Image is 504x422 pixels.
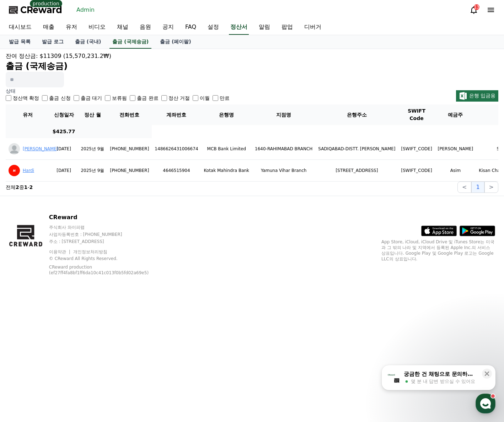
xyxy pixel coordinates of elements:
a: 발급 목록 [3,35,36,49]
td: [PERSON_NAME] [435,138,476,160]
td: 4646515904 [152,160,201,182]
th: 전화번호 [107,104,152,125]
p: 사업자등록번호 : [PHONE_NUMBER] [49,232,174,237]
a: 출금 (국내) [69,35,107,49]
label: 출금 대기 [81,94,102,102]
p: 주소 : [STREET_ADDRESS] [49,239,174,244]
td: 2025년 9월 [78,160,107,182]
a: FAQ [179,20,202,35]
strong: 1 [24,184,28,190]
a: [PERSON_NAME] [23,146,58,151]
th: 신청일자 [50,104,78,125]
a: Admin [74,4,97,16]
td: [PHONE_NUMBER] [107,160,152,182]
th: 계좌번호 [152,104,201,125]
td: MCB Bank Limited [201,138,252,160]
label: 출금 완료 [137,94,158,102]
a: Hardi [23,168,34,173]
a: 설정 [202,20,225,35]
a: 발급 로그 [36,35,69,49]
a: 13 [470,6,478,14]
strong: 2 [16,184,19,190]
td: [SWIFT_CODE] [398,138,435,160]
p: CReward [49,213,174,222]
span: 대화 [65,236,74,242]
a: 음원 [134,20,157,35]
th: 은행주소 [315,104,398,125]
th: 예금주 [435,104,476,125]
th: 유저 [6,104,50,125]
td: SADIQABAD-DISTT. [PERSON_NAME] [315,138,398,160]
p: CReward production (ef27ff4fa8bf1ff6da10c41c013f0b5fd02a69e5) [49,264,163,276]
img: ACg8ocK6o0fCofFZMXaD0tWOdyBbmJ3D8oleYyj4Nkd9g64qlagD_Ss=s96-c [9,165,20,176]
td: Yamuna Vihar Branch [252,160,315,182]
td: [DATE] [50,160,78,182]
a: 비디오 [83,20,111,35]
th: 정산 월 [78,104,107,125]
p: $425.77 [53,128,75,135]
a: 유저 [60,20,83,35]
p: 상태 [6,87,230,94]
p: 주식회사 와이피랩 [49,224,174,230]
a: 알림 [253,20,276,35]
label: 정산 거절 [168,94,190,102]
div: 13 [474,4,479,10]
td: [DATE] [50,138,78,160]
td: Asim [435,160,476,182]
span: $11309 (15,570,231.2₩) [40,53,111,59]
td: 1640-RAHIMABAD BRANCH [252,138,315,160]
h2: 출금 (국제송금) [6,60,498,72]
img: profile_blank.webp [9,143,20,155]
th: 지점명 [252,104,315,125]
td: 2025년 9월 [78,138,107,160]
label: 출금 신청 [49,94,70,102]
label: 만료 [220,94,230,102]
a: 공지 [157,20,179,35]
td: [STREET_ADDRESS] [315,160,398,182]
label: 보류됨 [112,94,127,102]
span: 잔여 정산금: [6,53,38,59]
a: 팝업 [276,20,299,35]
a: 채널 [111,20,134,35]
a: 대시보드 [3,20,37,35]
a: 개인정보처리방침 [73,249,107,254]
a: 출금 (페이팔) [154,35,197,49]
span: 설정 [110,236,118,242]
a: CReward [9,4,62,16]
span: 홈 [22,236,27,242]
td: [SWIFT_CODE] [398,160,435,182]
th: 은행명 [201,104,252,125]
button: < [457,182,471,193]
a: 이용약관 [49,249,71,254]
td: [PHONE_NUMBER] [107,138,152,160]
td: 1486626431006674 [152,138,201,160]
th: SWIFT Code [398,104,435,125]
a: 디버거 [299,20,327,35]
span: 은행 입금용 [469,93,495,98]
a: 설정 [92,225,136,243]
button: 은행 입금용 [456,90,498,102]
label: 정산액 확정 [13,94,39,102]
p: App Store, iCloud, iCloud Drive 및 iTunes Store는 미국과 그 밖의 나라 및 지역에서 등록된 Apple Inc.의 서비스 상표입니다. Goo... [381,239,495,262]
a: 홈 [2,225,47,243]
td: Kotak Mahindra Bank [201,160,252,182]
strong: 2 [30,184,33,190]
p: © CReward All Rights Reserved. [49,256,174,261]
span: CReward [20,4,62,16]
a: 매출 [37,20,60,35]
a: 출금 (국제송금) [109,35,151,49]
a: 대화 [47,225,92,243]
button: > [484,182,498,193]
button: 1 [471,182,484,193]
p: 전체 중 - [6,184,33,191]
a: 정산서 [229,20,249,35]
label: 이월 [200,94,210,102]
